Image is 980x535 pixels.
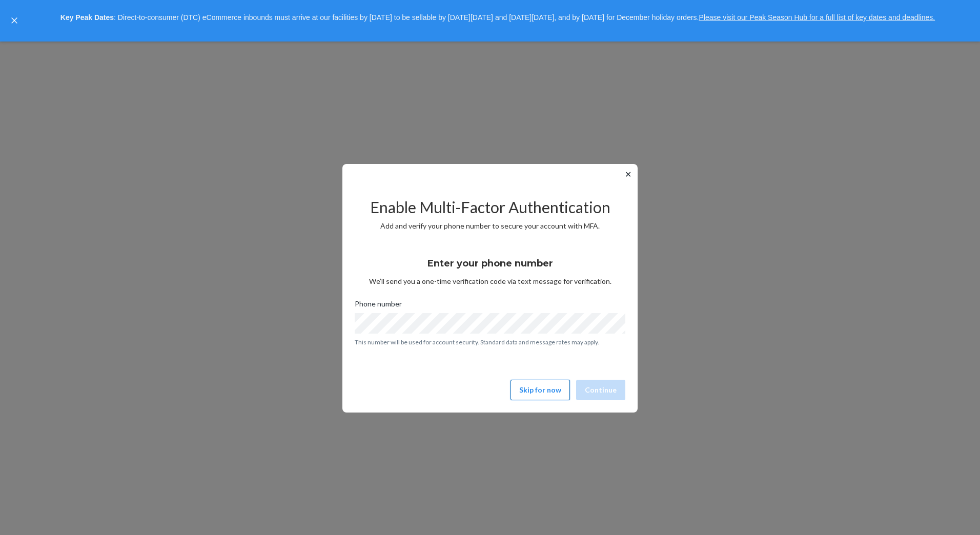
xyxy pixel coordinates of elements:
[576,380,625,400] button: Continue
[699,13,935,22] a: Please visit our Peak Season Hub for a full list of key dates and deadlines.
[60,13,114,22] strong: Key Peak Dates
[355,299,402,313] span: Phone number
[427,257,553,270] h3: Enter your phone number
[25,9,971,27] p: : Direct-to-consumer (DTC) eCommerce inbounds must arrive at our facilities by [DATE] to be sella...
[355,221,625,231] p: Add and verify your phone number to secure your account with MFA.
[623,168,634,180] button: ✕
[355,338,625,346] p: This number will be used for account security. Standard data and message rates may apply.
[9,15,19,26] button: close,
[355,199,625,216] h2: Enable Multi-Factor Authentication
[511,380,570,400] button: Skip for now
[355,249,625,286] div: We’ll send you a one-time verification code via text message for verification.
